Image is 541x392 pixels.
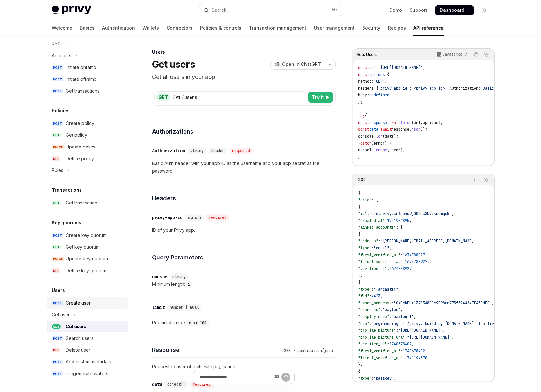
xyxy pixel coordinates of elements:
a: POSTCreate policy [47,118,128,129]
a: GETGet transaction [47,197,128,209]
p: Get all users in your app. [152,72,336,81]
span: POST [52,77,63,82]
a: PATCHUpdate policy [47,141,128,153]
span: = [387,120,389,125]
span: : [369,293,371,299]
div: privy-app-id [152,214,183,221]
span: : [387,341,389,347]
span: 1741194370 [405,355,427,361]
div: Get transaction [66,199,97,207]
a: User management [314,20,355,36]
span: 1731974895 [387,218,409,223]
span: "latest_verified_at" [358,355,403,361]
span: "farcaster" [374,287,398,292]
span: "type" [358,287,371,292]
span: : [400,348,403,354]
button: Toggle Rules section [47,165,128,176]
img: light logo [52,6,91,15]
span: "data" [358,197,371,203]
span: "type" [358,245,371,251]
span: 1674788927 [403,252,425,258]
span: , [398,287,400,292]
span: options [423,120,438,125]
span: , [452,335,454,340]
span: ); [438,120,443,125]
a: POSTAdd custom metadata [47,356,128,368]
span: }; [358,100,363,105]
span: ⌘ K [331,8,338,13]
h4: Response [152,346,281,354]
button: Open in ChatGPT [270,59,325,70]
span: "[URL][DOMAIN_NAME]" [398,328,443,333]
span: { [376,86,378,91]
span: console [358,134,374,139]
div: Search users [66,334,94,342]
div: 200 [356,176,368,183]
span: url [369,65,376,70]
div: limit [152,304,165,311]
span: POST [52,89,63,93]
span: 4423 [371,293,380,299]
span: "latest_verified_at" [358,259,403,264]
span: const [358,72,369,77]
div: 200 - application/json [281,347,336,354]
span: "address" [358,238,378,244]
span: : [392,300,394,306]
span: , [400,307,403,312]
span: GET [52,201,61,205]
div: Search... [212,6,229,14]
span: header [211,148,225,153]
span: : [396,328,398,333]
div: Update key quorum [66,255,108,263]
span: PATCH [52,145,65,149]
span: POST [52,371,63,376]
a: POSTGet transactions [47,85,128,97]
span: : [400,252,403,258]
span: : [385,218,387,223]
span: ( [383,134,385,139]
span: { [358,232,360,237]
span: } [358,141,360,146]
span: GET [52,324,61,329]
div: Get policy [66,131,87,139]
span: response [369,120,387,125]
span: error [376,148,387,153]
span: ) { [385,141,392,146]
div: GET [156,93,170,101]
span: 1674788927 [405,259,427,264]
span: json [412,127,420,132]
span: , [394,376,396,381]
span: "first_verified_at" [358,252,400,258]
span: : [367,211,369,216]
span: : [ [396,225,403,230]
span: , [412,341,414,347]
button: Toggle dark mode [479,5,489,15]
span: : [403,355,405,361]
p: Basic Auth header with your app ID as the username and your app secret as the password. [152,160,336,175]
span: string [188,215,201,220]
div: Rules [52,167,63,174]
span: : [ [371,197,378,203]
button: Try it [308,92,333,103]
a: Demo [389,7,402,13]
a: PATCHUpdate key quorum [47,253,128,265]
span: await [389,120,400,125]
a: Basics [80,20,94,36]
span: fetch [400,120,412,125]
span: . [374,134,376,139]
a: DELDelete policy [47,153,128,164]
span: url [414,120,420,125]
a: Welcome [52,20,72,36]
span: = [378,127,380,132]
a: GETGet users [47,321,128,332]
span: number | null [170,305,199,310]
span: 'GET' [374,79,385,84]
span: headers: [358,86,376,91]
span: ); [400,148,405,153]
p: ID of your Privy app. [152,226,336,234]
h5: Users [52,286,65,294]
span: : [403,259,405,264]
div: Get user [52,311,70,319]
span: , [447,86,449,91]
a: DELDelete key quorum [47,265,128,276]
